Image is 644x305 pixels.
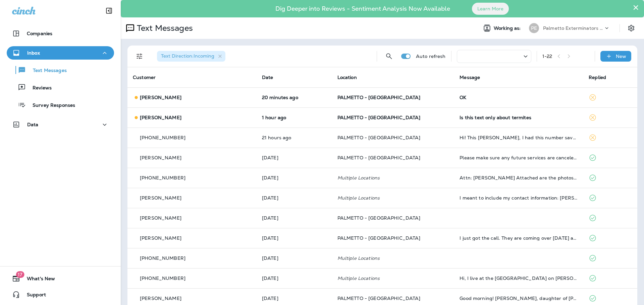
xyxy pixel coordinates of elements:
p: Oct 1, 2025 01:41 PM [262,276,327,281]
p: [PHONE_NUMBER] [140,255,185,261]
p: Text Messages [134,23,193,33]
p: Oct 2, 2025 04:33 PM [262,215,327,221]
span: PALMETTO - [GEOGRAPHIC_DATA] [337,115,421,121]
button: Filters [133,50,146,63]
p: Dig Deeper into Reviews - Sentiment Analysis Now Available [256,8,470,10]
div: Hi! This Deb Dixon, I had this number saved when we received our quote and had our first applicat... [460,135,578,140]
button: Text Messages [7,63,114,77]
span: PALMETTO - [GEOGRAPHIC_DATA] [337,135,421,141]
span: What's New [20,276,55,284]
div: I just got the call. They are coming over tomorrow at 4:30. Thanks for your help! [460,235,578,241]
div: Attn: Devon Attached are the photos I think are termites that a had inside my back door. Let me k... [460,175,578,180]
button: Collapse Sidebar [100,4,118,17]
div: Text Direction:Incoming [157,51,225,62]
button: Search Messages [382,50,396,63]
p: Survey Responses [26,102,75,109]
p: Oct 2, 2025 03:06 PM [262,235,327,241]
p: Oct 5, 2025 10:53 AM [262,195,327,201]
p: Reviews [26,85,52,91]
p: Auto refresh [416,54,446,59]
div: I meant to include my contact information: Mike Martini 14 Apollo Rd Charleston, SC 29407 [460,195,578,201]
span: PALMETTO - [GEOGRAPHIC_DATA] [337,295,421,301]
span: 17 [16,271,24,278]
p: Oct 8, 2025 04:36 PM [262,135,327,140]
span: PALMETTO - [GEOGRAPHIC_DATA] [337,155,421,161]
p: Oct 7, 2025 11:05 AM [262,175,327,180]
button: Support [7,288,114,301]
button: 17What's New [7,272,114,285]
p: Oct 9, 2025 01:32 PM [262,95,327,100]
span: Customer [133,74,156,80]
p: Multiple Locations [337,175,449,180]
p: [PERSON_NAME] [140,95,181,100]
p: [PERSON_NAME] [140,195,181,201]
span: Replied [589,74,606,80]
p: Multiple Locations [337,255,449,261]
span: Message [460,74,480,80]
p: Oct 2, 2025 08:37 AM [262,255,327,261]
span: Date [262,74,273,80]
div: Please make sure any future services are canceled. [460,155,578,160]
p: Oct 1, 2025 08:06 AM [262,296,327,301]
p: Data [27,122,39,127]
p: Multiple Locations [337,195,449,201]
p: [PERSON_NAME] [140,296,181,301]
span: PALMETTO - [GEOGRAPHIC_DATA] [337,235,421,241]
div: OK [460,95,578,100]
p: Oct 7, 2025 04:18 PM [262,155,327,160]
p: [PERSON_NAME] [140,155,181,160]
p: Inbox [27,50,40,56]
div: PE [529,23,539,33]
p: [PHONE_NUMBER] [140,135,185,140]
p: [PHONE_NUMBER] [140,276,185,281]
span: PALMETTO - [GEOGRAPHIC_DATA] [337,94,421,100]
button: Learn More [472,3,509,15]
button: Companies [7,27,114,40]
div: Hi, I live at the Island Park Condos on Daniel Island. Our association has a pest contract with y... [460,276,578,281]
span: Working as: [494,25,522,31]
span: PALMETTO - [GEOGRAPHIC_DATA] [337,215,421,221]
button: Close [633,2,639,13]
p: New [616,54,626,59]
p: Multiple Locations [337,276,449,281]
span: Location [337,74,357,80]
p: [PERSON_NAME] [140,215,181,221]
p: Companies [27,31,52,36]
button: Settings [625,22,637,34]
p: Text Messages [26,68,67,74]
button: Inbox [7,46,114,60]
p: [PERSON_NAME] [140,115,181,120]
div: Is this text only about termites [460,115,578,120]
span: Support [20,292,46,300]
button: Survey Responses [7,98,114,112]
div: Good morning! Gayle Fellers, daughter of Calvin Cloninger will be there at 10:30 to let Sean in. ... [460,296,578,301]
span: Text Direction : Incoming [161,53,214,59]
p: Palmetto Exterminators LLC [543,25,603,31]
p: [PHONE_NUMBER] [140,175,185,180]
button: Reviews [7,80,114,94]
button: Data [7,118,114,131]
p: [PERSON_NAME] [140,235,181,241]
div: 1 - 22 [542,54,552,59]
p: Oct 9, 2025 12:01 PM [262,115,327,120]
